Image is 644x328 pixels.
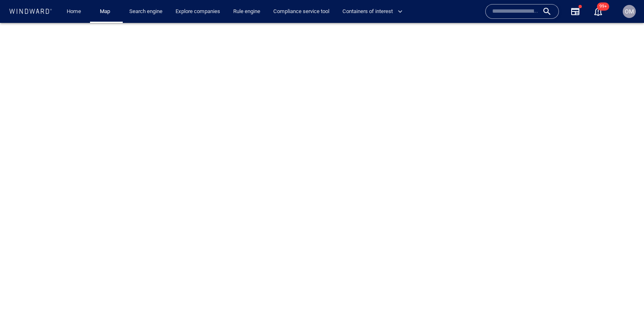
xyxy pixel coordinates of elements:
[61,4,87,19] button: Home
[93,4,119,19] button: Map
[339,4,410,19] button: Containers of interest
[63,4,84,19] a: Home
[270,4,333,19] a: Compliance service tool
[609,291,638,322] iframe: Chat
[625,8,634,15] span: OM
[97,4,116,19] a: Map
[593,7,603,16] div: Notification center
[172,4,223,19] a: Explore companies
[597,2,609,11] span: 99+
[588,2,608,21] button: 99+
[621,3,637,20] button: OM
[230,4,263,19] a: Rule engine
[126,4,166,19] a: Search engine
[342,7,403,16] span: Containers of interest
